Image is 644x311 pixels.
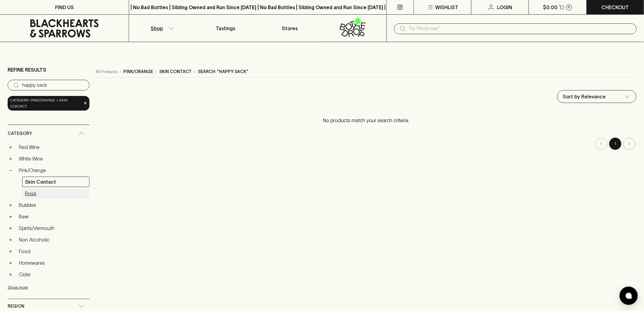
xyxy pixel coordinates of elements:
span: × [83,100,87,106]
p: Refine Results [8,66,46,73]
button: page 1 [609,138,621,150]
p: Shop [151,25,163,32]
button: + [8,248,14,254]
a: Stores [258,15,322,42]
button: Shop [129,15,193,42]
a: Cider [16,269,89,280]
p: pink/orange [123,69,153,75]
p: Sort by Relevance [563,93,606,100]
button: + [8,214,14,220]
div: Sort by Relevance [558,90,636,103]
button: + [8,202,14,208]
a: Tastings [194,15,258,42]
button: + [8,271,14,277]
button: Show more [8,281,87,293]
p: 0 [568,5,570,9]
p: Login [497,4,513,11]
p: › [194,69,195,75]
button: + [8,144,14,150]
a: Non Alcoholic [16,235,89,245]
button: − [8,167,14,173]
p: Checkout [602,4,629,11]
p: skin contact [159,69,192,75]
a: Spirits/Vermouth [16,223,89,233]
a: Rosé [22,188,89,199]
p: Search: "happy sack" [198,69,248,75]
a: Skin Contact [22,177,89,187]
p: FIND US [55,4,74,11]
a: Bubbles [16,200,89,210]
input: Try “Pinot noir” [22,80,85,90]
input: Try "Pinot noir" [409,24,632,34]
a: All Products [96,69,117,75]
p: $0.00 [543,4,558,11]
span: Category [8,130,32,137]
p: Tastings [216,25,235,32]
p: No products match your search criteria. [96,111,636,130]
div: Category [8,125,89,142]
span: Category: pink/orange > skin contact [10,97,82,109]
a: White Wine [16,154,89,164]
span: Region [8,302,24,310]
button: + [8,260,14,266]
p: › [156,69,157,75]
button: + [8,237,14,243]
a: Pink/Orange [16,165,89,175]
nav: pagination navigation [96,138,636,150]
p: › [120,69,121,75]
p: Stores [282,25,298,32]
img: bubble-icon [626,293,632,299]
a: Red Wine [16,142,89,152]
a: Food [16,246,89,256]
p: Wishlist [435,4,458,11]
a: Beer [16,211,89,222]
button: + [8,225,14,231]
button: + [8,156,14,162]
a: Homewares [16,258,89,268]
